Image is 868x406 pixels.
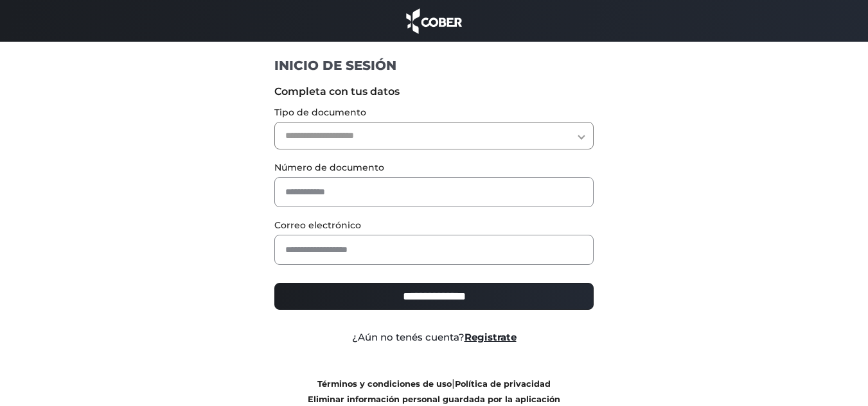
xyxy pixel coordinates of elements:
[455,379,551,389] a: Política de privacidad
[317,379,452,389] a: Términos y condiciones de uso
[465,331,517,343] a: Registrate
[403,6,466,35] img: cober_marca.png
[308,394,560,404] a: Eliminar información personal guardada por la aplicación
[274,219,594,232] label: Correo electrónico
[274,57,594,74] h1: INICIO DE SESIÓN
[274,161,594,174] label: Número de documento
[265,330,603,345] div: ¿Aún no tenés cuenta?
[274,106,594,119] label: Tipo de documento
[274,84,594,99] label: Completa con tus datos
